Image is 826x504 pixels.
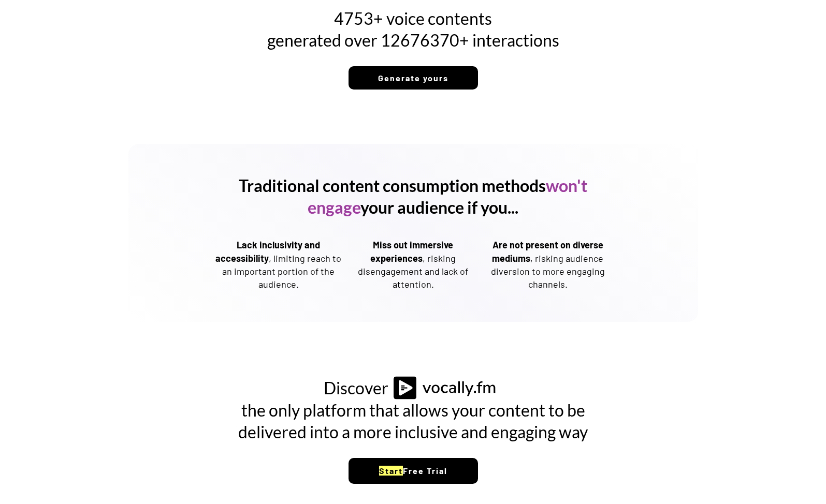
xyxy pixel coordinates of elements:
[349,66,478,90] button: Generate yours
[349,458,478,484] button: StartFree Trial
[349,239,478,291] div: , risking disengagement and lack of attention.
[370,239,455,263] strong: Miss out immersive experiences
[483,239,613,291] div: , risking audience diversion to more engaging channels.
[214,175,613,218] h2: Traditional content consumption methods your audience if you...
[214,239,343,291] div: , limiting reach to an important portion of the audience.
[215,239,322,263] strong: Lack inclusivity and accessibility
[492,239,605,263] strong: Are not present on diverse mediums
[214,399,613,442] h2: the only platform that allows your content to be delivered into a more inclusive and engaging way
[308,175,590,217] font: won't engage
[206,29,620,51] h2: generated over 12676370+ interactions
[206,8,620,29] h2: 4753+ voice contents
[379,466,403,476] font: Start
[324,377,388,399] h2: Discover
[394,376,502,399] img: vocally%20logo.svg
